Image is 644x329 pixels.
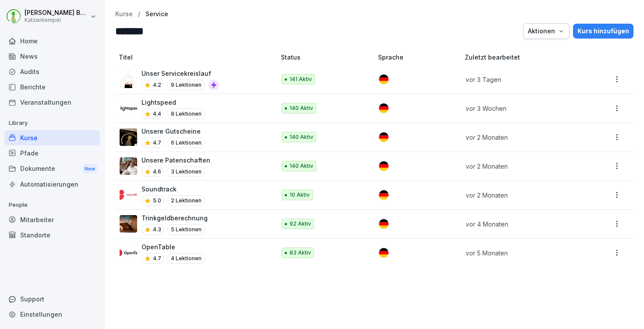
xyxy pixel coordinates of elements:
p: Status [281,53,375,62]
div: New [82,164,97,174]
p: 3 Lektionen [167,166,205,177]
p: Trinkgeldberechnung [142,213,208,223]
a: Einstellungen [4,307,100,322]
a: Service [145,11,168,18]
p: vor 2 Monaten [466,191,580,200]
p: Zuletzt bearbeitet [465,53,590,62]
a: Audits [4,64,100,79]
p: Library [4,116,100,130]
p: 140 Aktiv [290,104,313,112]
a: Automatisierungen [4,177,100,192]
a: Kurse [115,11,133,18]
p: Titel [119,53,277,62]
a: Standorte [4,227,100,243]
p: vor 2 Monaten [466,133,580,142]
a: Veranstaltungen [4,95,100,110]
p: Unsere Gutscheine [142,127,205,136]
p: 10 Aktiv [290,191,310,199]
p: Unsere Patenschaften [142,156,210,165]
img: de.svg [379,132,389,142]
a: Home [4,33,100,49]
img: dcimj5q7hm58iecxn7cnrbmg.png [120,186,137,204]
p: 4.4 [153,110,161,118]
a: News [4,49,100,64]
img: de.svg [379,103,389,113]
p: 5 Lektionen [167,224,205,235]
img: de.svg [379,74,389,84]
p: [PERSON_NAME] Benedix [25,9,88,17]
button: Aktionen [523,23,570,39]
img: de.svg [379,248,389,258]
p: vor 3 Wochen [466,104,580,113]
p: Sprache [378,53,461,62]
p: 2 Lektionen [167,195,205,206]
p: 4.6 [153,168,161,176]
p: 6 Lektionen [167,138,205,148]
p: 141 Aktiv [290,75,312,83]
p: Katzentempel [25,17,88,23]
p: / [138,11,140,18]
a: Berichte [4,79,100,95]
p: 140 Aktiv [290,133,313,141]
a: Kurse [4,130,100,145]
p: 83 Aktiv [290,249,311,257]
p: OpenTable [142,242,205,251]
img: k6y1pgdqkvl9m5hj1q85hl9v.png [120,99,137,117]
img: de.svg [379,190,389,200]
button: Kurs hinzufügen [573,24,633,39]
p: Soundtrack [142,184,205,194]
div: Dokumente [4,161,100,177]
p: vor 4 Monaten [466,219,580,229]
a: Mitarbeiter [4,212,100,227]
p: 5.0 [153,197,161,205]
img: de.svg [379,161,389,171]
p: Unser Servicekreislauf [142,69,219,78]
img: u8r67eg3of4bsbim5481mdu9.png [120,157,137,175]
p: Lightspeed [142,98,205,107]
p: 9 Lektionen [167,80,205,90]
p: vor 2 Monaten [466,162,580,171]
p: 4 Lektionen [167,253,205,264]
img: s5qnd9q1m875ulmi6z3g1v03.png [120,71,137,88]
p: People [4,198,100,212]
a: DokumenteNew [4,161,100,177]
a: Pfade [4,145,100,161]
img: de.svg [379,219,389,229]
p: 4.3 [153,226,161,233]
p: 4.7 [153,139,161,147]
p: vor 3 Tagen [466,75,580,84]
div: Support [4,291,100,307]
p: 8 Lektionen [167,109,205,119]
div: Aktionen [528,26,565,36]
p: vor 5 Monaten [466,248,580,258]
p: 4.2 [153,81,161,89]
p: 92 Aktiv [290,220,311,228]
p: 140 Aktiv [290,162,313,170]
img: z221rpbe3alpvnfmegidgp5m.png [120,215,137,233]
div: Kurs hinzufügen [577,26,629,36]
img: yesgzfw2q3wqzzb03bjz3j6b.png [120,128,137,146]
img: m5y9lljxeojdtye9x7i78szc.png [120,244,137,262]
p: 4.7 [153,255,161,262]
